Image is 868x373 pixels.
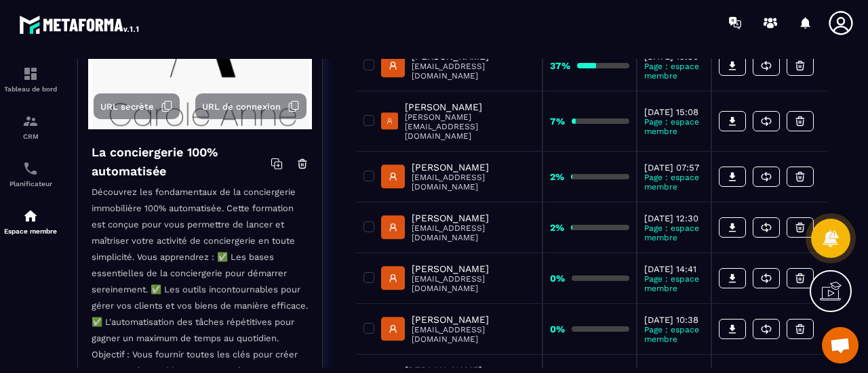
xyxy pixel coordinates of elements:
p: [DATE] 12:30 [644,213,704,223]
button: URL secrète [94,93,180,119]
p: [DATE] 07:57 [644,162,704,173]
p: Tableau de bord [3,85,58,93]
a: formationformationCRM [3,103,58,150]
a: [PERSON_NAME][EMAIL_ADDRESS][DOMAIN_NAME] [381,162,535,192]
a: [PERSON_NAME][EMAIL_ADDRESS][DOMAIN_NAME] [381,314,535,344]
strong: 2% [550,171,564,182]
p: [DATE] 15:08 [644,107,704,117]
p: [PERSON_NAME] [412,314,535,325]
a: automationsautomationsEspace membre [3,198,58,245]
p: Page : espace membre [644,325,704,344]
img: scheduler [22,160,39,177]
p: CRM [3,133,58,140]
p: [DATE] 10:38 [644,315,704,325]
a: schedulerschedulerPlanificateur [3,150,58,198]
img: logo [19,12,141,37]
p: [PERSON_NAME] [405,102,535,112]
strong: 7% [550,116,565,127]
a: [PERSON_NAME][EMAIL_ADDRESS][DOMAIN_NAME] [381,213,535,242]
div: Ouvrir le chat [822,327,859,364]
p: Page : espace membre [644,223,704,242]
img: automations [22,208,39,224]
p: Espace membre [3,227,58,235]
p: [DATE] 14:41 [644,264,704,274]
h4: La conciergerie 100% automatisée [92,143,271,181]
p: [EMAIL_ADDRESS][DOMAIN_NAME] [412,325,535,344]
p: Page : espace membre [644,117,704,136]
strong: 37% [550,60,570,71]
strong: 2% [550,222,564,233]
button: URL de connexion [195,93,307,119]
p: [PERSON_NAME] [412,213,535,223]
span: URL secrète [100,102,154,112]
p: [EMAIL_ADDRESS][DOMAIN_NAME] [412,173,535,192]
p: [PERSON_NAME][EMAIL_ADDRESS][DOMAIN_NAME] [405,112,535,141]
p: Page : espace membre [644,173,704,192]
img: formation [22,66,39,82]
strong: 0% [550,324,565,334]
span: URL de connexion [202,102,281,112]
p: Planificateur [3,180,58,188]
p: [EMAIL_ADDRESS][DOMAIN_NAME] [412,223,535,242]
p: [PERSON_NAME] [412,162,535,173]
strong: 0% [550,273,565,284]
p: [EMAIL_ADDRESS][DOMAIN_NAME] [412,62,535,81]
p: [EMAIL_ADDRESS][DOMAIN_NAME] [412,274,535,293]
a: formationformationTableau de bord [3,56,58,103]
a: [PERSON_NAME][EMAIL_ADDRESS][DOMAIN_NAME] [381,51,535,81]
p: Page : espace membre [644,274,704,293]
img: formation [22,113,39,129]
p: Page : espace membre [644,62,704,81]
a: [PERSON_NAME][PERSON_NAME][EMAIL_ADDRESS][DOMAIN_NAME] [381,102,535,141]
a: [PERSON_NAME][EMAIL_ADDRESS][DOMAIN_NAME] [381,263,535,293]
p: [PERSON_NAME] [412,263,535,274]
